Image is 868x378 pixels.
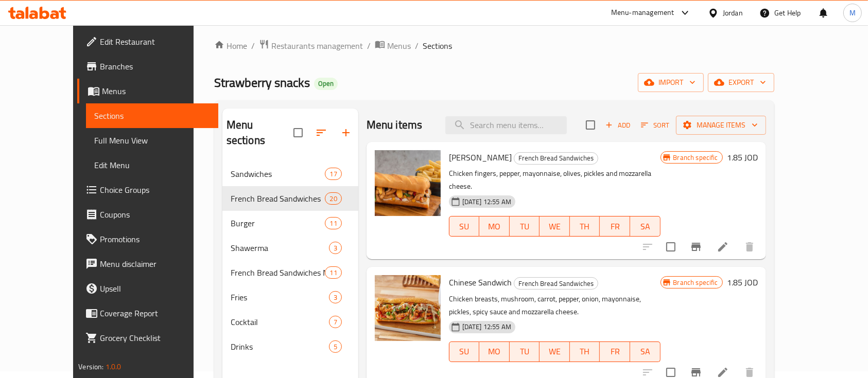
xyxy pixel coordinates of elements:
a: Upsell [77,276,218,301]
span: Menu disclaimer [100,258,210,270]
div: items [325,168,341,180]
a: Restaurants management [259,39,363,52]
div: Open [314,78,338,90]
span: Choice Groups [100,184,210,196]
a: Menus [77,79,218,103]
span: Drinks [231,340,329,353]
button: Sort [638,117,672,133]
span: Edit Restaurant [100,35,210,48]
div: Cocktail7 [222,310,358,334]
span: Coupons [100,208,210,221]
span: [PERSON_NAME] [449,150,512,165]
a: Coverage Report [77,301,218,326]
a: Edit Restaurant [77,29,218,54]
span: Burger [231,217,325,229]
span: 7 [329,317,341,327]
button: SA [630,216,661,237]
span: Sections [423,40,452,52]
span: Add item [601,117,634,133]
span: 1.0.0 [106,360,121,373]
div: Burger11 [222,211,358,236]
div: Jordan [723,7,743,19]
button: MO [479,216,510,237]
span: Select all sections [287,122,309,143]
span: TU [514,344,536,359]
span: 5 [329,342,341,352]
span: 20 [325,194,341,204]
span: MO [483,219,506,234]
span: Menus [387,40,411,52]
a: Home [214,40,247,52]
div: items [329,340,342,353]
button: FR [600,216,630,237]
a: Menu disclaimer [77,251,218,276]
span: export [716,76,766,89]
span: SU [454,219,475,234]
span: [DATE] 12:55 AM [458,322,515,332]
span: SA [634,344,656,359]
div: Shawerma3 [222,236,358,260]
button: TU [510,216,540,237]
span: TH [574,344,596,359]
button: FR [600,341,630,362]
span: WE [544,344,566,359]
span: WE [544,219,566,234]
span: Branch specific [669,278,722,287]
span: Shawerma [231,242,329,254]
span: Fries [231,291,329,303]
nav: breadcrumb [214,39,774,52]
img: Fajita Sandwich [375,150,441,216]
span: Select section [580,114,601,136]
button: Add section [334,120,358,145]
div: Fries3 [222,285,358,310]
span: Strawberry snacks [214,71,310,94]
li: / [251,40,255,52]
button: export [708,73,774,92]
h6: 1.85 JOD [727,275,758,290]
span: Full Menu View [94,134,210,147]
div: items [329,316,342,328]
span: Promotions [100,233,210,245]
span: French Bread Sandwiches [231,192,325,205]
span: SU [454,344,475,359]
span: FR [604,344,626,359]
div: Drinks5 [222,334,358,359]
li: / [367,40,371,52]
span: 11 [325,219,341,228]
a: Promotions [77,227,218,251]
button: import [638,73,704,92]
span: 3 [329,243,341,253]
input: search [445,116,567,134]
span: Sort items [634,117,676,133]
a: Grocery Checklist [77,326,218,350]
button: MO [479,341,510,362]
li: / [415,40,419,52]
div: items [329,291,342,303]
span: Manage items [684,119,758,132]
span: Branches [100,60,210,73]
span: 11 [325,268,341,278]
div: Menu-management [611,7,674,19]
button: delete [737,235,762,259]
span: French Bread Sandwiches Meals [231,266,325,279]
div: Sandwiches17 [222,161,358,186]
button: TH [570,341,600,362]
button: TU [510,341,540,362]
span: French Bread Sandwiches [514,278,598,290]
span: Open [314,79,338,88]
span: Coverage Report [100,307,210,319]
h2: Menu sections [227,117,293,148]
nav: Menu sections [222,157,358,363]
span: Sections [94,110,210,122]
a: Coupons [77,202,218,227]
a: Edit menu item [717,241,729,253]
div: items [325,192,341,205]
span: SA [634,219,656,234]
span: Sort [641,119,669,131]
p: Chicken fingers, pepper, mayonnaise, olives, pickles and mozzarella cheese. [449,167,661,193]
span: [DATE] 12:55 AM [458,197,515,207]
